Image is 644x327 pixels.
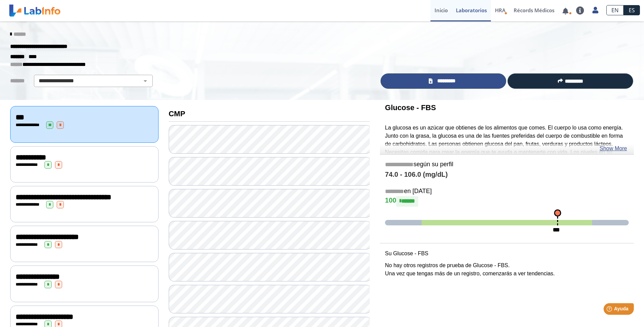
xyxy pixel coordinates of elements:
[385,103,436,112] b: Glucose - FBS
[624,5,640,15] a: ES
[385,171,629,179] h4: 74.0 - 106.0 (mg/dL)
[495,7,505,14] span: HRA
[385,188,629,195] h5: en [DATE]
[584,300,637,320] iframe: Help widget launcher
[385,161,629,169] h5: según su perfil
[169,109,185,118] b: CMP
[385,249,629,258] p: Su Glucose - FBS
[385,124,629,173] p: La glucosa es un azúcar que obtienes de los alimentos que comes. El cuerpo lo usa como energía. J...
[600,144,627,153] a: Show More
[385,261,629,278] p: No hay otros registros de prueba de Glucose - FBS. Una vez que tengas más de un registro, comenza...
[606,5,624,15] a: EN
[385,196,629,206] h4: 100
